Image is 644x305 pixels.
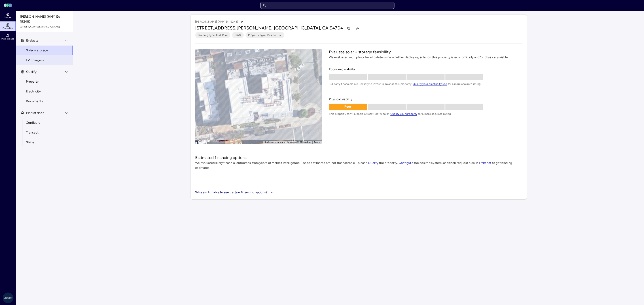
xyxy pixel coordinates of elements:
[390,112,417,115] a: Qualify your property
[16,96,73,106] a: Documents
[196,138,211,144] img: Google
[20,14,70,24] span: [PERSON_NAME] (HMY ID: 19248)
[329,82,522,86] span: 3rd party financiers are unlikely to invest in solar at this property. for a more accurate rating.
[274,25,343,31] span: [GEOGRAPHIC_DATA], CA 94704
[195,155,522,161] h2: Estimated financing options
[16,87,73,96] a: Electricity
[329,104,367,109] p: Poor
[368,161,379,165] a: Qualify
[26,130,38,135] span: Transact
[195,32,230,38] button: Building type: Mid-Rise
[329,55,522,60] p: We evaluated multiple criteria to determine whether deploying solar on this property is economica...
[248,33,282,37] span: Property type: Residential
[198,33,228,37] span: Building type: Mid-Rise
[195,19,245,25] p: [PERSON_NAME] (HMY ID: 19248)
[16,128,73,138] a: Transact
[26,79,38,84] span: Property
[479,161,491,165] a: Transact
[26,140,34,145] span: Shine
[16,118,73,128] a: Configure
[329,67,522,72] span: Economic viability
[195,161,522,170] p: We evaluated likely financial outcomes from years of market intelligence. These estimates are not...
[265,141,285,144] button: Keyboard shortcuts
[2,27,13,29] span: Properties
[16,138,73,147] a: Shine
[16,77,73,87] a: Property
[329,112,522,116] span: This property can't support at least 50kW solar. for a more accurate rating.
[399,161,413,165] span: Configure
[16,46,73,55] a: Solar + storage
[479,161,491,165] span: Transact
[26,38,38,43] span: Evaluate
[399,161,413,165] a: Configure
[232,32,244,38] button: DWS
[195,190,274,195] button: Why am I unable to see certain financing options?
[26,58,44,63] span: EV chargers
[235,33,241,37] span: DWS
[3,292,13,303] img: Greystar AS
[314,141,320,143] a: Terms (opens in new tab)
[16,67,74,77] button: Qualify
[26,120,40,125] span: Configure
[26,99,43,104] span: Documents
[26,48,48,53] span: Solar + storage
[16,108,74,118] button: Marketplace
[195,25,274,31] span: [STREET_ADDRESS][PERSON_NAME],
[287,141,311,143] span: Imagery ©2025 Airbus
[26,111,44,115] span: Marketplace
[4,16,11,19] span: Home
[246,32,284,38] button: Property type: Residential
[26,89,41,94] span: Electricity
[26,69,36,74] span: Qualify
[368,161,379,165] span: Qualify
[16,55,73,65] a: EV chargers
[329,49,522,55] h2: Evaluate solar + storage feasibility
[329,97,522,102] span: Physical viability
[20,25,70,29] span: [STREET_ADDRESS][PERSON_NAME]
[1,38,14,40] span: Marketplace
[16,36,74,46] button: Evaluate
[413,82,447,86] a: Qualify your electricity use
[196,138,211,144] a: Open this area in Google Maps (opens a new window)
